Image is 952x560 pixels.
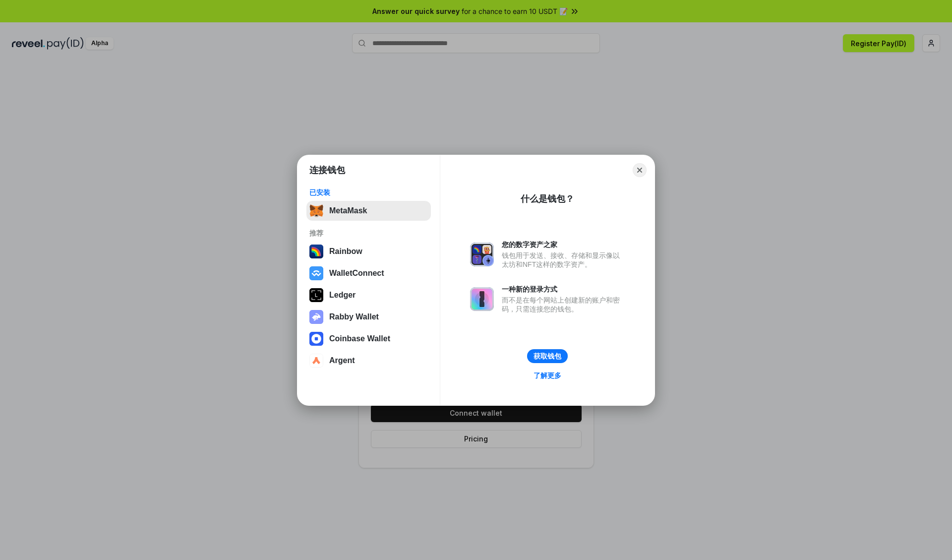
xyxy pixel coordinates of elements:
[309,354,323,368] img: svg+xml,%3Csvg%20width%3D%2228%22%20height%3D%2228%22%20viewBox%3D%220%200%2028%2028%22%20fill%3D...
[309,332,323,346] img: svg+xml,%3Csvg%20width%3D%2228%22%20height%3D%2228%22%20viewBox%3D%220%200%2028%2028%22%20fill%3D...
[633,163,647,177] button: Close
[306,351,431,371] button: Argent
[502,296,625,313] div: 而不是在每个网站上创建新的账户和密码，只需连接您的钱包。
[309,229,428,238] div: 推荐
[306,263,431,283] button: WalletConnect
[309,288,323,302] img: svg+xml,%3Csvg%20xmlns%3D%22http%3A%2F%2Fwww.w3.org%2F2000%2Fsvg%22%20width%3D%2228%22%20height%3...
[309,310,323,324] img: svg+xml,%3Csvg%20xmlns%3D%22http%3A%2F%2Fwww.w3.org%2F2000%2Fsvg%22%20fill%3D%22none%22%20viewBox...
[306,307,431,327] button: Rabby Wallet
[329,312,379,321] div: Rabby Wallet
[521,193,574,205] div: 什么是钱包？
[470,243,494,266] img: svg+xml,%3Csvg%20xmlns%3D%22http%3A%2F%2Fwww.w3.org%2F2000%2Fsvg%22%20fill%3D%22none%22%20viewBox...
[309,188,428,197] div: 已安装
[534,371,561,380] div: 了解更多
[502,251,625,269] div: 钱包用于发送、接收、存储和显示像以太坊和NFT这样的数字资产。
[329,291,356,300] div: Ledger
[309,266,323,280] img: svg+xml,%3Csvg%20width%3D%2228%22%20height%3D%2228%22%20viewBox%3D%220%200%2028%2028%22%20fill%3D...
[329,334,390,343] div: Coinbase Wallet
[306,285,431,305] button: Ledger
[527,349,568,363] button: 获取钱包
[528,369,567,382] a: 了解更多
[470,287,494,311] img: svg+xml,%3Csvg%20xmlns%3D%22http%3A%2F%2Fwww.w3.org%2F2000%2Fsvg%22%20fill%3D%22none%22%20viewBox...
[329,206,367,215] div: MetaMask
[306,329,431,349] button: Coinbase Wallet
[502,285,625,294] div: 一种新的登录方式
[329,356,355,365] div: Argent
[309,204,323,218] img: svg+xml,%3Csvg%20fill%3D%22none%22%20height%3D%2233%22%20viewBox%3D%220%200%2035%2033%22%20width%...
[309,164,345,176] h1: 连接钱包
[309,245,323,258] img: svg+xml,%3Csvg%20width%3D%22120%22%20height%3D%22120%22%20viewBox%3D%220%200%20120%20120%22%20fil...
[502,240,625,249] div: 您的数字资产之家
[329,247,362,256] div: Rainbow
[329,269,384,278] div: WalletConnect
[306,242,431,261] button: Rainbow
[534,352,561,361] div: 获取钱包
[306,201,431,221] button: MetaMask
